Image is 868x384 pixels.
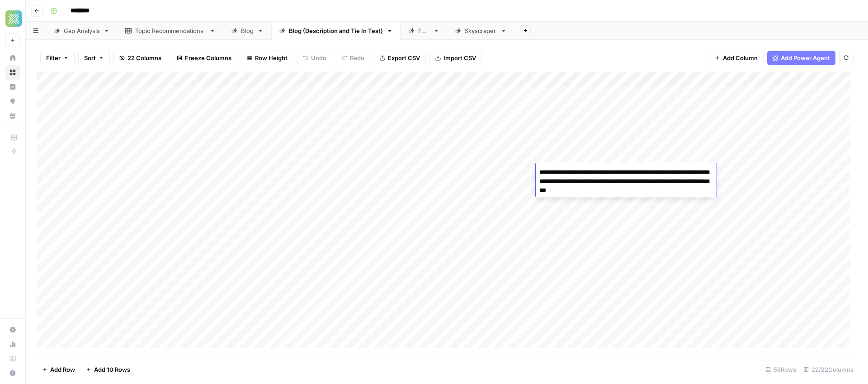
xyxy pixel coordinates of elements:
[255,53,288,62] span: Row Height
[223,22,271,40] a: Blog
[64,26,100,35] div: Gap Analysis
[46,53,61,62] span: Filter
[374,51,426,65] button: Export CSV
[5,337,20,351] a: Usage
[80,362,136,377] button: Add 10 Rows
[5,351,20,366] a: Learning Hub
[127,53,161,62] span: 22 Columns
[443,53,476,62] span: Import CSV
[46,22,118,40] a: Gap Analysis
[271,22,401,40] a: Blog (Description and Tie In Test)
[465,26,497,35] div: Skyscraper
[135,26,206,35] div: Topic Recommendations
[171,51,237,65] button: Freeze Columns
[401,22,447,40] a: FAQ
[297,51,332,65] button: Undo
[447,22,514,40] a: Skyscraper
[113,51,167,65] button: 22 Columns
[5,10,22,27] img: Xponent21 Logo
[350,53,364,62] span: Redo
[709,51,764,65] button: Add Column
[84,53,96,62] span: Sort
[388,53,420,62] span: Export CSV
[762,362,800,377] div: 59 Rows
[311,53,326,62] span: Undo
[94,365,130,374] span: Add 10 Rows
[241,26,254,35] div: Blog
[800,362,857,377] div: 22/22 Columns
[336,51,370,65] button: Redo
[40,51,75,65] button: Filter
[767,51,835,65] button: Add Power Agent
[418,26,429,35] div: FAQ
[185,53,231,62] span: Freeze Columns
[37,362,80,377] button: Add Row
[781,53,830,62] span: Add Power Agent
[5,366,20,380] button: Help + Support
[5,51,20,65] a: Home
[5,80,20,94] a: Insights
[118,22,223,40] a: Topic Recommendations
[429,51,482,65] button: Import CSV
[289,26,383,35] div: Blog (Description and Tie In Test)
[50,365,75,374] span: Add Row
[723,53,758,62] span: Add Column
[5,322,20,337] a: Settings
[5,7,20,30] button: Workspace: Xponent21
[241,51,293,65] button: Row Height
[78,51,110,65] button: Sort
[5,94,20,109] a: Opportunities
[5,65,20,80] a: Browse
[5,109,20,123] a: Your Data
